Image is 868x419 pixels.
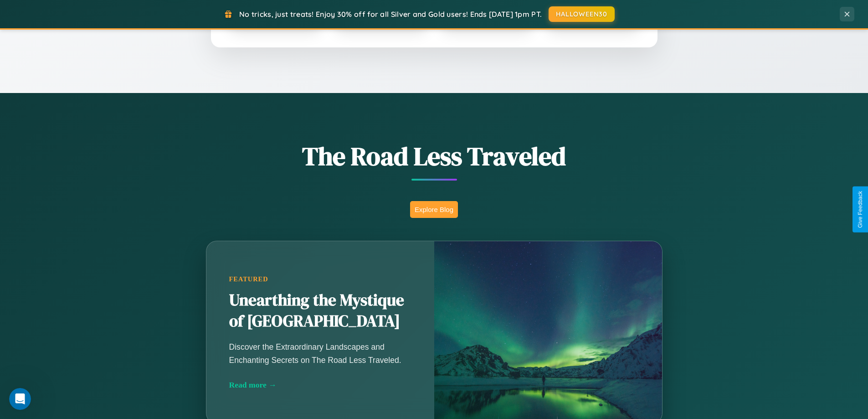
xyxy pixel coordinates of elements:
span: No tricks, just treats! Enjoy 30% off for all Silver and Gold users! Ends [DATE] 1pm PT. [239,10,542,19]
p: Discover the Extraordinary Landscapes and Enchanting Secrets on The Road Less Traveled. [229,341,411,366]
div: Featured [229,275,411,283]
button: HALLOWEEN30 [549,6,615,22]
iframe: Intercom live chat [9,388,31,410]
h1: The Road Less Traveled [161,139,708,174]
div: Read more → [229,380,411,390]
h2: Unearthing the Mystique of [GEOGRAPHIC_DATA] [229,290,411,332]
button: Explore Blog [410,201,458,218]
div: Give Feedback [857,191,863,228]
